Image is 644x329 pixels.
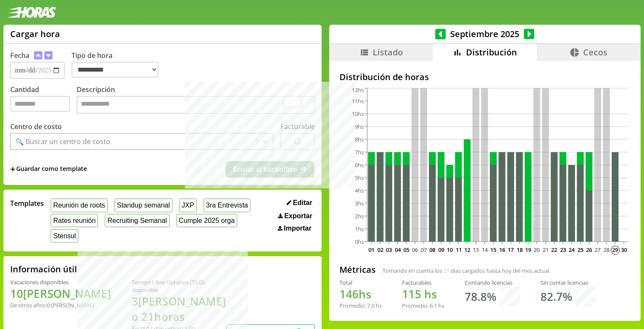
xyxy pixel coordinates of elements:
[355,238,364,245] tspan: 0hs
[621,246,627,254] text: 30
[10,28,60,40] h1: Cargar hora
[284,199,315,207] button: Editar
[540,289,572,304] h1: 82.7 %
[339,71,630,83] h2: Distribución de horas
[10,85,77,116] label: Cantidad
[402,279,444,286] div: Facturables
[10,199,44,208] span: Templates
[72,62,158,78] select: Tipo de hora
[525,246,531,254] text: 19
[612,246,618,254] text: 29
[276,212,315,220] button: Exportar
[421,246,427,254] text: 07
[77,85,315,116] label: Descripción
[339,279,382,286] div: Total
[10,164,15,174] span: +
[355,123,364,130] tspan: 9hs
[508,246,514,254] text: 17
[179,199,197,212] button: JXP
[284,225,311,232] span: Importar
[402,286,444,302] h1: hs
[543,246,549,254] text: 21
[77,96,315,114] textarea: To enrich screen reader interactions, please activate Accessibility in Grammarly extension settings
[132,294,226,324] h1: 3 [PERSON_NAME] o 21 horas
[355,199,364,207] tspan: 3hs
[482,246,488,254] text: 14
[382,267,550,274] span: Tomando en cuenta los días cargados hasta hoy del mes actual.
[367,302,374,309] span: 7.0
[438,246,444,254] text: 09
[10,301,111,309] div: De otros años: 0 [PERSON_NAME]
[464,246,470,254] text: 12
[51,229,78,242] button: Stensul
[577,246,583,254] text: 25
[402,302,444,309] div: Promedio: hs
[394,246,401,254] text: 04
[429,246,435,254] text: 08
[355,212,364,220] tspan: 2hs
[10,122,62,131] label: Centro de costo
[132,278,226,294] div: Tiempo Libre Optativo (TiLO) disponible
[516,246,522,254] text: 18
[446,28,524,40] span: Septiembre 2025
[339,286,359,302] span: 146
[339,264,376,275] h2: Métricas
[455,246,461,254] text: 11
[7,7,56,18] img: logotipo
[560,246,566,254] text: 23
[10,263,77,275] h2: Información útil
[586,246,592,254] text: 26
[443,267,449,274] span: 21
[284,212,312,220] span: Exportar
[10,96,70,112] input: Cantidad
[10,51,29,60] label: Fecha
[51,199,107,212] button: Reunión de roots
[377,246,383,254] text: 02
[402,286,421,302] span: 115
[473,246,479,254] text: 13
[339,286,382,302] h1: hs
[466,46,517,58] span: Distribución
[534,246,540,254] text: 20
[15,137,110,146] div: 🔍 Buscar un centro de costo
[373,46,403,58] span: Listado
[355,161,364,169] tspan: 6hs
[490,246,496,254] text: 15
[412,246,418,254] text: 06
[604,246,609,254] text: 28
[386,246,392,254] text: 03
[447,246,453,254] text: 10
[355,148,364,156] tspan: 7hs
[10,164,87,174] span: +Guardar como template
[465,279,520,286] div: Contando licencias
[352,110,364,118] tspan: 10hs
[352,97,364,105] tspan: 11hs
[368,246,374,254] text: 01
[293,199,312,207] span: Editar
[355,136,364,143] tspan: 8hs
[403,246,409,254] text: 05
[280,122,315,131] label: Facturable
[355,174,364,182] tspan: 5hs
[355,187,364,194] tspan: 4hs
[51,214,98,227] button: Rates reunión
[105,214,169,227] button: Recruiting Semanal
[499,246,505,254] text: 16
[583,46,607,58] span: Cecos
[72,51,165,79] label: Tipo de hora
[569,246,575,254] text: 24
[339,302,382,309] div: Promedio: hs
[115,199,172,212] button: Standup semanal
[540,279,596,286] div: Sin contar licencias
[551,246,557,254] text: 22
[355,225,364,233] tspan: 1hs
[10,278,111,286] div: Vacaciones disponibles
[176,214,237,227] button: Cumple 2025 orga
[10,286,111,301] h1: 10 [PERSON_NAME]
[204,199,250,212] button: 3ra Entrevista
[430,302,437,309] span: 6.1
[595,246,601,254] text: 27
[465,289,496,304] h1: 78.8 %
[352,86,364,94] tspan: 12hs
